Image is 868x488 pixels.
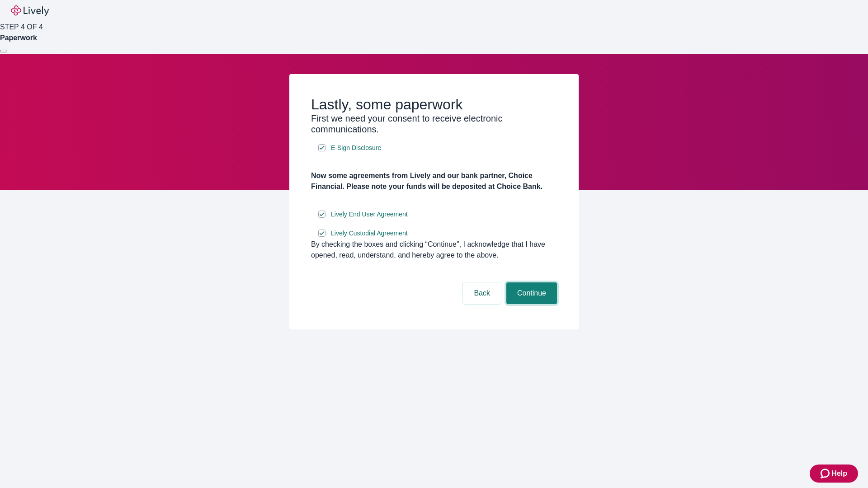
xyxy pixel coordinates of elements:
button: Continue [506,282,557,304]
span: Lively Custodial Agreement [331,229,408,238]
h3: First we need your consent to receive electronic communications. [311,113,557,135]
h4: Now some agreements from Lively and our bank partner, Choice Financial. Please note your funds wi... [311,170,557,192]
div: By checking the boxes and clicking “Continue", I acknowledge that I have opened, read, understand... [311,239,557,261]
span: E-Sign Disclosure [331,143,381,153]
a: e-sign disclosure document [329,228,410,239]
button: Back [463,282,501,304]
h2: Lastly, some paperwork [311,96,557,113]
img: Lively [11,5,49,16]
span: Lively End User Agreement [331,210,408,219]
button: Zendesk support iconHelp [810,465,858,483]
svg: Zendesk support icon [821,468,831,479]
a: e-sign disclosure document [329,209,410,220]
a: e-sign disclosure document [329,142,383,154]
span: Help [831,468,847,479]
